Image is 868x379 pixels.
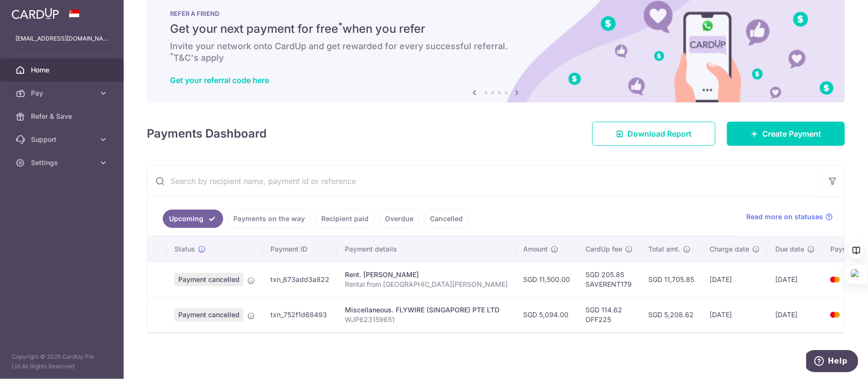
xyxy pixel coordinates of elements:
[578,262,640,297] td: SGD 205.85 SAVERENT179
[578,297,640,332] td: SGD 114.62 OFF225
[746,212,833,222] a: Read more on statuses
[627,128,692,140] span: Download Report
[585,244,622,254] span: CardUp fee
[170,21,822,37] h5: Get your next payment for free when you refer
[640,262,702,297] td: SGD 11,705.85
[15,34,108,43] p: [EMAIL_ADDRESS][DOMAIN_NAME]
[710,244,749,254] span: Charge date
[147,166,821,197] input: Search by recipient name, payment id or reference
[263,237,337,262] th: Payment ID
[648,244,680,254] span: Total amt.
[345,305,508,315] div: Miscellaneous. FLYWIRE (SINGAPORE) PTE LTD
[746,212,823,222] span: Read more on statuses
[31,135,95,144] span: Support
[515,262,578,297] td: SGD 11,500.00
[170,41,822,64] h6: Invite your network onto CardUp and get rewarded for every successful referral. T&C's apply
[12,8,59,19] img: CardUp
[163,210,223,228] a: Upcoming
[315,210,375,228] a: Recipient paid
[345,270,508,280] div: Rent. [PERSON_NAME]
[424,210,469,228] a: Cancelled
[174,244,195,254] span: Status
[263,262,337,297] td: txn_673add3a822
[762,128,821,140] span: Create Payment
[174,273,243,286] span: Payment cancelled
[174,308,243,322] span: Payment cancelled
[825,309,845,321] img: Bank Card
[31,65,95,75] span: Home
[170,75,269,85] a: Get your referral code here
[227,210,311,228] a: Payments on the way
[727,122,845,146] a: Create Payment
[170,10,822,17] p: REFER A FRIEND
[702,297,768,332] td: [DATE]
[345,315,508,324] p: WJP623159651
[768,262,823,297] td: [DATE]
[768,297,823,332] td: [DATE]
[640,297,702,332] td: SGD 5,208.62
[806,350,858,374] iframe: Opens a widget where you can find more information
[147,125,267,142] h4: Payments Dashboard
[31,158,95,168] span: Settings
[825,274,845,285] img: Bank Card
[263,297,337,332] td: txn_752f1d68493
[31,112,95,121] span: Refer & Save
[592,122,715,146] a: Download Report
[775,244,804,254] span: Due date
[31,88,95,98] span: Pay
[379,210,420,228] a: Overdue
[523,244,548,254] span: Amount
[702,262,768,297] td: [DATE]
[515,297,578,332] td: SGD 5,094.00
[345,280,508,289] p: Rental from [GEOGRAPHIC_DATA][PERSON_NAME]
[337,237,515,262] th: Payment details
